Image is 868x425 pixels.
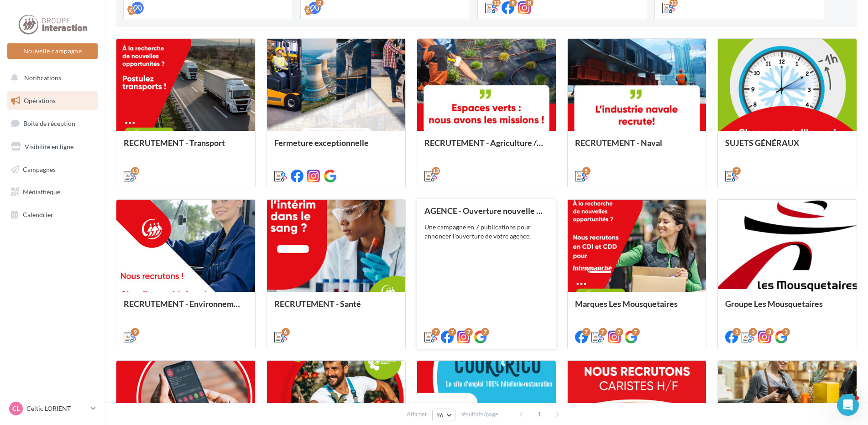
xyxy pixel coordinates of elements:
[460,410,498,419] span: résultats/page
[432,167,440,175] div: 13
[725,299,849,317] div: Groupe Les Mousquetaires
[5,182,99,202] a: Médiathèque
[5,68,96,88] button: Notifications
[23,119,75,127] span: Boîte de réception
[465,328,473,336] div: 7
[424,206,549,215] div: AGENCE - Ouverture nouvelle agence
[131,167,139,175] div: 13
[24,74,61,82] span: Notifications
[725,138,849,156] div: SUJETS GÉNÉRAUX
[432,409,455,421] button: 96
[532,407,547,421] span: 1
[282,328,290,336] div: 6
[25,143,73,150] span: Visibilité en ligne
[26,404,87,413] p: Celtic LORIENT
[407,410,427,419] span: Afficher
[782,328,790,336] div: 3
[599,328,607,336] div: 7
[5,137,99,156] a: Visibilité en ligne
[424,138,549,156] div: RECRUTEMENT - Agriculture / Espaces verts
[7,43,98,59] button: Nouvelle campagne
[5,91,99,110] a: Opérations
[5,160,99,179] a: Campagnes
[432,328,440,336] div: 7
[5,114,99,133] a: Boîte de réception
[23,211,53,218] span: Calendrier
[436,411,444,419] span: 96
[424,223,549,241] div: Une campagne en 7 publications pour annoncer l'ouverture de votre agence.
[575,299,699,317] div: Marques Les Mousquetaires
[12,404,20,413] span: CL
[615,328,623,336] div: 7
[23,165,56,173] span: Campagnes
[732,328,741,336] div: 3
[481,328,489,336] div: 7
[582,167,591,175] div: 5
[124,138,248,156] div: RECRUTEMENT - Transport
[131,328,139,336] div: 9
[732,167,741,175] div: 7
[5,205,99,224] a: Calendrier
[837,394,859,416] iframe: Intercom live chat
[7,400,98,417] a: CL Celtic LORIENT
[765,328,774,336] div: 3
[575,138,699,156] div: RECRUTEMENT - Naval
[124,299,248,317] div: RECRUTEMENT - Environnement
[632,328,640,336] div: 7
[23,188,60,196] span: Médiathèque
[24,97,56,104] span: Opérations
[582,328,591,336] div: 7
[448,328,456,336] div: 7
[274,138,398,156] div: Fermeture exceptionnelle
[274,299,398,317] div: RECRUTEMENT - Santé
[749,328,757,336] div: 3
